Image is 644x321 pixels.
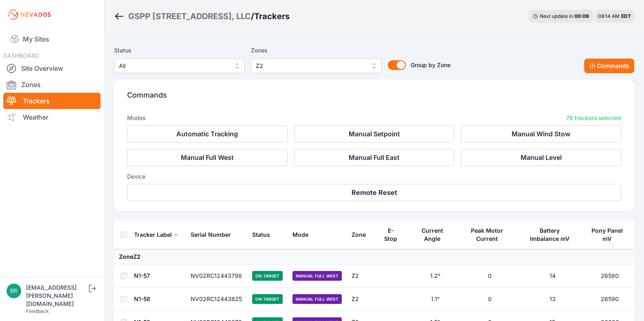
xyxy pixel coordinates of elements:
td: NV02RC12443825 [186,288,247,311]
span: Z2 [256,61,365,71]
span: Group by Zone [411,61,451,68]
span: Manual Full West [292,294,342,304]
a: Weather [3,109,101,125]
a: My Sites [3,29,101,49]
button: Peak Motor Current [465,221,514,249]
button: Automatic Tracking [127,125,288,142]
td: NV02RC12443798 [186,264,247,288]
td: Z2 [347,288,377,311]
div: Tracker Label [134,231,172,239]
a: N1-57 [134,272,150,279]
button: Battery Imbalance mV [524,221,580,249]
td: 0 [460,264,519,288]
a: Feedback [26,308,49,314]
a: Zones [3,76,101,93]
a: N1-58 [134,295,150,302]
td: 26590 [585,288,634,311]
label: Zones [251,46,381,55]
td: 1.2° [411,264,460,288]
div: Zone [352,231,366,239]
td: Z2 [347,264,377,288]
button: Current Angle [415,221,455,249]
td: Zone Z2 [114,249,634,264]
span: / [251,11,254,22]
a: Site Overview [3,60,101,76]
td: 1.1° [411,288,460,311]
h3: Device [127,173,621,181]
button: Manual Setpoint [294,125,455,142]
div: Current Angle [415,227,449,243]
span: On Target [252,294,283,304]
h3: Modes [127,114,145,122]
nav: Breadcrumb [114,6,290,27]
div: 00 : 09 [574,13,589,20]
button: Status [252,225,277,245]
div: E-Stop [382,227,400,243]
button: E-Stop [382,221,406,249]
div: Battery Imbalance mV [524,227,575,243]
img: brayden.sanford@nevados.solar [7,284,21,298]
button: Manual Wind Stow [461,125,621,142]
span: Next update in [540,13,573,19]
p: 76 trackers selected [566,114,621,122]
h3: Trackers [254,11,290,22]
p: Commands [127,90,621,107]
a: GSPP [STREET_ADDRESS], LLC [128,11,251,22]
div: Status [252,231,270,239]
span: EDT [621,13,631,19]
span: Manual Full West [292,271,342,281]
div: [EMAIL_ADDRESS][PERSON_NAME][DOMAIN_NAME] [26,284,87,308]
button: Commands [584,59,634,73]
span: DASHBOARD [3,52,39,59]
button: Pony Panel mV [590,221,629,249]
div: Pony Panel mV [590,227,624,243]
button: Manual Full West [127,149,288,166]
button: Serial Number [191,225,237,245]
span: All [119,61,228,71]
button: Mode [292,225,315,245]
a: Trackers [3,93,101,109]
button: All [114,59,244,73]
div: Mode [292,231,308,239]
button: Zone [352,225,372,245]
img: Nevados [7,8,52,21]
div: Peak Motor Current [465,227,509,243]
button: Manual Full East [294,149,455,166]
td: 0 [460,288,519,311]
label: Status [114,46,244,55]
div: Serial Number [191,231,231,239]
td: 14 [519,264,585,288]
button: Manual Level [461,149,621,166]
td: 13 [519,288,585,311]
span: 08:14 AM [598,13,620,19]
button: Remote Reset [127,184,621,201]
td: 26580 [585,264,634,288]
button: Tracker Label [134,225,178,245]
span: On Target [252,271,283,281]
button: Z2 [251,59,381,73]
